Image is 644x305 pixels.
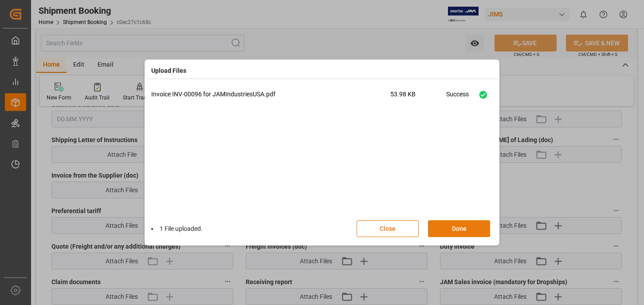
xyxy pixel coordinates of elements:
div: Success [446,90,469,105]
p: Invoice INV-00096 for JAMIndustriesUSA.pdf [151,90,390,99]
button: Done [428,220,490,237]
button: Close [357,220,419,237]
li: 1 File uploaded. [151,224,203,234]
h4: Upload Files [151,66,186,75]
span: 53.98 KB [390,90,446,105]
